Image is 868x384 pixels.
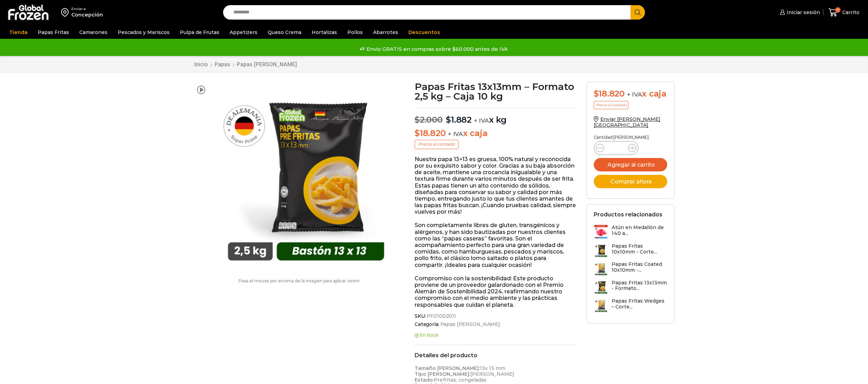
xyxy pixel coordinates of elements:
bdi: 2.000 [415,115,443,125]
a: Papas Fritas 13x13mm - Formato... [594,280,667,295]
a: Tienda [6,26,31,39]
button: Search button [630,5,645,20]
div: Enviar a [71,7,103,11]
span: $ [594,89,599,99]
a: Pollos [344,26,366,39]
p: Compromiso con la sostenibilidad: Este producto proviene de un proveedor galardonado con el Premi... [415,275,576,308]
span: 0 [835,7,841,13]
a: Papas [PERSON_NAME] [439,321,500,327]
span: Carrito [841,9,859,16]
p: Precio al contado [594,101,628,109]
span: Iniciar sesión [785,9,820,16]
h3: Papas Fritas 13x13mm - Formato... [612,280,667,292]
span: + IVA [627,91,642,98]
p: Nuestra papa 13×13 es gruesa, 100% natural y reconocida por su exquisito sabor y color. Gracias a... [415,156,576,215]
h2: Detalles del producto [415,352,576,359]
a: Papas [214,61,231,68]
span: PF01002011 [426,313,456,319]
a: Papas Fritas Wedges – Corte... [594,298,667,313]
a: Atún en Medallón de 140 a... [594,225,667,239]
p: En stock [415,333,576,338]
p: Son completamente libres de gluten, transgénicos y alérgenos, y han sido bautizadas por nuestros ... [415,222,576,268]
nav: Breadcrumb [194,61,297,68]
strong: Estado: [415,377,434,383]
a: Hortalizas [308,26,340,39]
a: Papas Fritas 10x10mm - Corte... [594,243,667,258]
p: x kg [415,108,576,125]
span: $ [446,115,451,125]
bdi: 1.882 [446,115,472,125]
h2: Productos relacionados [594,211,662,218]
h3: Papas Fritas 10x10mm - Corte... [612,243,667,255]
a: Appetizers [226,26,261,39]
a: Inicio [194,61,208,68]
button: Comprar ahora [594,175,667,188]
img: address-field-icon.svg [61,7,71,18]
h3: Papas Fritas Coated 10x10mm -... [612,261,667,273]
div: x caja [594,89,667,99]
a: Iniciar sesión [778,5,820,19]
bdi: 18.820 [415,128,445,138]
div: Concepción [71,11,103,18]
img: 13-x-13-2kg [212,82,400,270]
a: Queso Crema [264,26,305,39]
a: Pulpa de Frutas [176,26,223,39]
h3: Atún en Medallón de 140 a... [612,225,667,236]
span: $ [415,128,420,138]
span: + IVA [448,131,463,137]
strong: Tipo [PERSON_NAME]: [415,371,470,377]
h1: Papas Fritas 13x13mm – Formato 2,5 kg – Caja 10 kg [415,82,576,101]
span: Categoría: [415,321,576,327]
button: Agregar al carrito [594,158,667,171]
strong: Tamaño [PERSON_NAME]: [415,365,480,371]
p: Precio al contado [415,140,459,149]
p: Cantidad [PERSON_NAME] [594,135,667,140]
a: Papas Fritas Coated 10x10mm -... [594,261,667,276]
a: Pescados y Mariscos [114,26,173,39]
span: + IVA [474,117,489,124]
a: Abarrotes [370,26,402,39]
input: Product quantity [610,143,623,153]
a: Papas [PERSON_NAME] [236,61,297,68]
p: x caja [415,128,576,138]
a: Papas Fritas [34,26,72,39]
h3: Papas Fritas Wedges – Corte... [612,298,667,310]
a: 0 Carrito [827,4,861,21]
p: Pasa el mouse por encima de la imagen para aplicar zoom [194,279,405,283]
bdi: 18.820 [594,89,625,99]
a: Descuentos [405,26,443,39]
a: Enviar [PERSON_NAME][GEOGRAPHIC_DATA] [594,116,660,128]
span: SKU: [415,313,576,319]
a: Camarones [76,26,111,39]
span: $ [415,115,420,125]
